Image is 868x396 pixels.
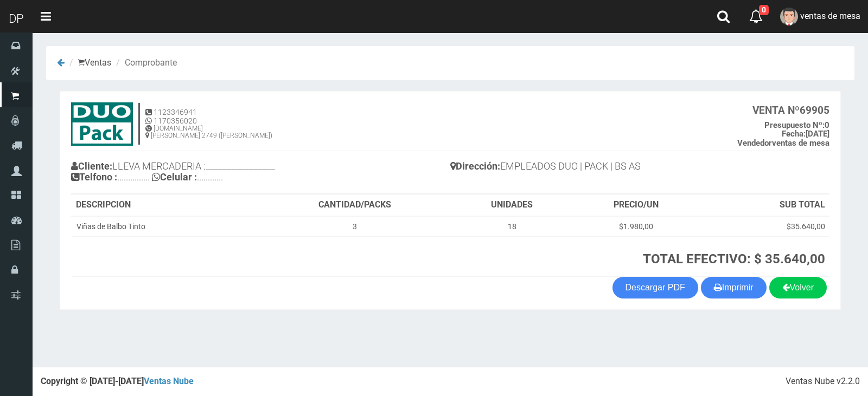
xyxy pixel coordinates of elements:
strong: TOTAL EFECTIVO: $ 35.640,00 [643,251,825,267]
b: 0 [764,120,829,130]
h4: EMPLEADOS DUO | PACK | BS AS [450,158,829,177]
img: User Image [780,8,798,25]
td: 3 [258,216,452,237]
td: $35.640,00 [700,216,829,237]
img: 15ec80cb8f772e35c0579ae6ae841c79.jpg [71,102,133,146]
b: ventas de mesa [737,138,829,148]
td: Viñas de Balbo Tinto [72,216,258,237]
strong: VENTA Nº [752,104,800,116]
span: ventas de mesa [800,11,860,21]
h4: LLEVA MERCADERIA :________________ ............... ............ [71,158,450,188]
b: Cliente: [71,160,112,172]
a: Descargar PDF [612,277,698,298]
div: Ventas Nube v2.2.0 [786,375,860,388]
strong: Vendedor [737,138,772,148]
h5: 1123346941 1170356020 [145,108,272,125]
td: 18 [452,216,572,237]
b: [DATE] [782,129,829,139]
th: SUB TOTAL [700,194,829,216]
strong: Fecha: [782,129,806,139]
a: Volver [769,277,827,298]
th: CANTIDAD/PACKS [258,194,452,216]
b: 69905 [752,104,829,116]
b: Telfono : [71,171,117,183]
h6: [DOMAIN_NAME] [PERSON_NAME] 2749 ([PERSON_NAME]) [145,125,272,139]
button: Imprimir [701,277,767,298]
th: UNIDADES [452,194,572,216]
td: $1.980,00 [572,216,700,237]
th: PRECIO/UN [572,194,700,216]
strong: Presupuesto Nº: [764,120,825,130]
strong: Copyright © [DATE]-[DATE] [41,376,194,386]
th: DESCRIPCION [72,194,258,216]
b: Celular : [150,171,197,183]
li: Ventas [67,57,111,69]
li: Comprobante [113,57,177,69]
b: Dirección: [450,160,500,172]
span: 0 [759,5,769,15]
a: Ventas Nube [144,376,194,386]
